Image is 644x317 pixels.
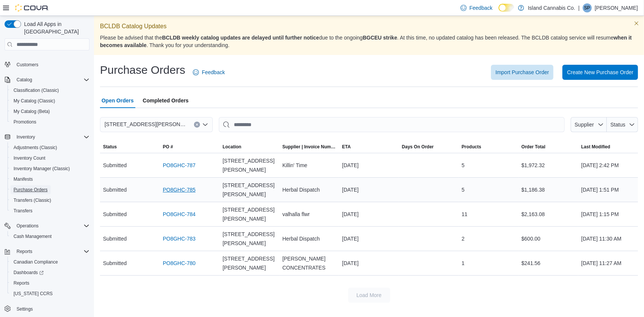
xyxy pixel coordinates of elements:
span: Open Orders [102,93,134,108]
span: My Catalog (Beta) [14,108,50,114]
span: Last Modified [581,144,610,150]
a: Feedback [458,0,496,15]
span: Feedback [202,69,225,76]
span: Operations [17,223,39,229]
button: Status [100,141,160,153]
a: Classification (Classic) [11,86,62,95]
span: Location [223,144,241,150]
span: My Catalog (Classic) [14,98,55,104]
a: Inventory Manager (Classic) [11,164,73,173]
div: Herbal Dispatch [279,231,339,246]
span: Submitted [103,234,127,243]
span: Manifests [14,176,33,182]
button: Order Total [518,141,578,153]
span: Inventory Count [11,154,89,163]
span: Supplier | Invoice Number [282,144,336,150]
span: Reports [14,247,89,256]
div: $241.56 [518,256,578,271]
button: Load More [348,288,390,303]
div: valhalla flwr [279,207,339,222]
span: Submitted [103,185,127,194]
span: Settings [17,306,33,312]
a: Reports [11,279,32,288]
button: Dismiss this callout [632,19,641,28]
div: [DATE] 1:51 PM [578,182,638,197]
button: Purchase Orders [8,184,92,195]
span: [STREET_ADDRESS][PERSON_NAME] [223,230,276,248]
p: [PERSON_NAME] [595,3,638,12]
a: Cash Management [11,232,55,241]
a: My Catalog (Beta) [11,107,53,116]
a: PO8GHC-785 [163,185,195,194]
div: Herbal Dispatch [279,182,339,197]
span: Days On Order [402,144,434,150]
span: Feedback [470,4,492,12]
span: SP [584,3,590,12]
span: Completed Orders [143,93,189,108]
button: Adjustments (Classic) [8,142,92,153]
button: Operations [14,221,42,230]
span: Transfers [14,208,32,214]
div: [DATE] 1:15 PM [578,207,638,222]
div: [DATE] [339,182,399,197]
span: [STREET_ADDRESS][PERSON_NAME] [223,205,276,223]
button: Inventory [14,133,38,142]
p: | [578,3,580,12]
span: Cash Management [14,233,52,239]
div: [DATE] 11:27 AM [578,256,638,271]
button: Transfers [8,206,92,216]
div: [DATE] [339,256,399,271]
div: $1,972.32 [518,158,578,173]
div: [DATE] 11:30 AM [578,231,638,246]
button: My Catalog (Beta) [8,106,92,117]
strong: BGCEU strike [363,35,397,41]
a: Transfers (Classic) [11,196,54,205]
button: Customers [2,59,92,70]
button: Inventory Manager (Classic) [8,163,92,174]
a: Customers [14,60,41,69]
button: Reports [14,247,35,256]
img: Cova [15,4,49,12]
button: Reports [2,246,92,257]
span: Inventory Manager (Classic) [11,164,89,173]
p: Island Cannabis Co. [528,3,575,12]
a: Adjustments (Classic) [11,143,60,152]
button: Open list of options [202,122,208,128]
span: 5 [462,185,465,194]
span: [STREET_ADDRESS][PERSON_NAME] [223,156,276,174]
span: Settings [14,304,89,314]
button: Reports [8,278,92,288]
button: My Catalog (Classic) [8,96,92,106]
button: Last Modified [578,141,638,153]
span: Import Purchase Order [496,69,549,76]
span: Status [611,122,626,128]
span: Operations [14,221,89,230]
span: [STREET_ADDRESS][PERSON_NAME] [223,181,276,199]
a: Inventory Count [11,154,48,163]
span: [STREET_ADDRESS][PERSON_NAME] [223,254,276,272]
span: Canadian Compliance [11,258,89,267]
button: Catalog [14,75,35,84]
span: Purchase Orders [11,185,89,194]
button: Days On Order [399,141,459,153]
button: Canadian Compliance [8,257,92,267]
a: Dashboards [8,267,92,278]
span: Washington CCRS [11,289,89,298]
h1: Purchase Orders [100,62,185,78]
button: Classification (Classic) [8,85,92,96]
div: $2,163.08 [518,207,578,222]
button: Location [220,141,279,153]
button: Catalog [2,75,92,85]
span: Classification (Classic) [11,86,89,95]
span: Customers [17,62,38,68]
div: [PERSON_NAME] CONCENTRATES [279,251,339,275]
p: BCLDB Catalog Updates [100,22,638,31]
button: Settings [2,303,92,314]
span: Reports [17,248,32,255]
div: Killin' Time [279,158,339,173]
span: Adjustments (Classic) [14,145,57,151]
span: Catalog [14,75,89,84]
input: This is a search bar. After typing your query, hit enter to filter the results lower in the page. [219,117,565,132]
button: Inventory Count [8,153,92,163]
